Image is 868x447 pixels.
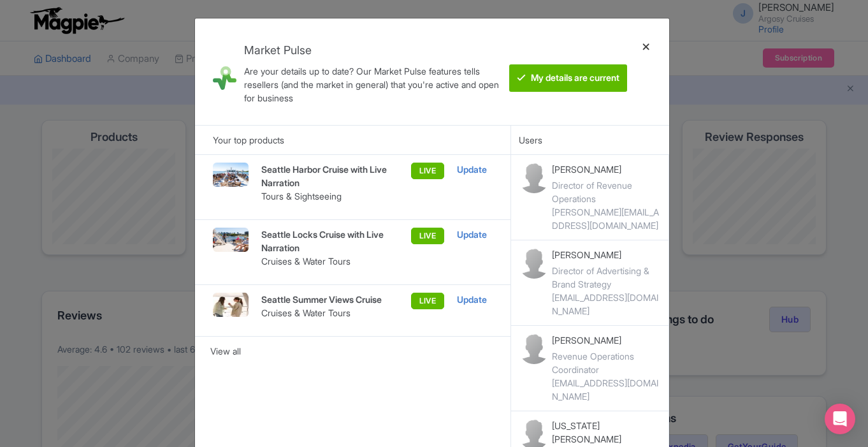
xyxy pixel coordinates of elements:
img: contact-b11cc6e953956a0c50a2f97983291f06.png [519,333,549,364]
div: Your top products [195,125,510,154]
p: Cruises & Water Tours [261,306,396,319]
img: Argosy_Cruises_Harbor_Cruise_Live_Narration_2_faxums.png [213,163,249,187]
p: Seattle Locks Cruise with Live Narration [261,228,396,254]
div: Open Intercom Messenger [825,404,855,434]
div: [EMAIL_ADDRESS][DOMAIN_NAME] [552,376,661,403]
p: Seattle Harbor Cruise with Live Narration [261,163,396,189]
img: DSC_6272-2_p1wwcg.jpg [213,293,249,317]
div: View all [210,344,495,358]
div: Are your details up to date? Our Market Pulse features tells resellers (and the market in general... [244,64,505,105]
p: [PERSON_NAME] [552,333,661,347]
div: [PERSON_NAME][EMAIL_ADDRESS][DOMAIN_NAME] [552,205,661,232]
div: Update [457,293,493,307]
div: Revenue Operations Coordinator [552,349,661,376]
btn: My details are current [509,64,627,92]
img: contact-b11cc6e953956a0c50a2f97983291f06.png [519,248,549,279]
img: Argosy_Cruises_Locks_Cruise_Live_Narration_6_smxnwx.png [213,228,249,252]
p: Tours & Sightseeing [261,189,396,203]
div: Director of Advertising & Brand Strategy [552,264,661,291]
div: Users [511,125,669,154]
h4: Market Pulse [244,44,505,57]
div: [EMAIL_ADDRESS][DOMAIN_NAME] [552,291,661,318]
div: Update [457,163,493,177]
p: [PERSON_NAME] [552,248,661,261]
div: Director of Revenue Operations [552,179,661,205]
img: contact-b11cc6e953956a0c50a2f97983291f06.png [519,163,549,193]
img: market_pulse-1-0a5220b3d29e4a0de46fb7534bebe030.svg [213,52,236,105]
p: Seattle Summer Views Cruise [261,293,396,306]
p: [US_STATE][PERSON_NAME] [552,419,661,446]
p: Cruises & Water Tours [261,254,396,268]
div: Update [457,228,493,242]
p: [PERSON_NAME] [552,163,661,176]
